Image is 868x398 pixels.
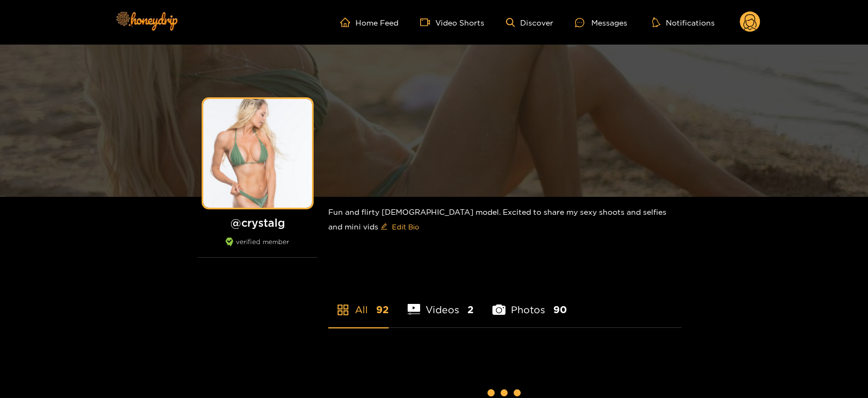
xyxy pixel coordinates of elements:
button: Notifications [649,17,718,28]
li: Videos [408,278,474,327]
div: verified member [198,238,317,258]
li: Photos [492,278,567,327]
li: All [328,278,389,327]
span: 90 [553,303,567,316]
span: Edit Bio [392,221,419,232]
span: video-camera [420,17,435,27]
a: Video Shorts [420,17,484,27]
a: Discover [506,18,553,27]
span: home [340,17,355,27]
button: editEdit Bio [378,218,421,235]
div: Messages [575,16,627,29]
span: 2 [467,303,473,316]
div: Fun and flirty [DEMOGRAPHIC_DATA] model. Excited to share my sexy shoots and selfies and mini vids [328,197,682,244]
h1: @ crystalg [198,216,317,229]
span: appstore [336,303,349,316]
span: 92 [376,303,389,316]
a: Home Feed [340,17,398,27]
span: edit [380,223,388,231]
